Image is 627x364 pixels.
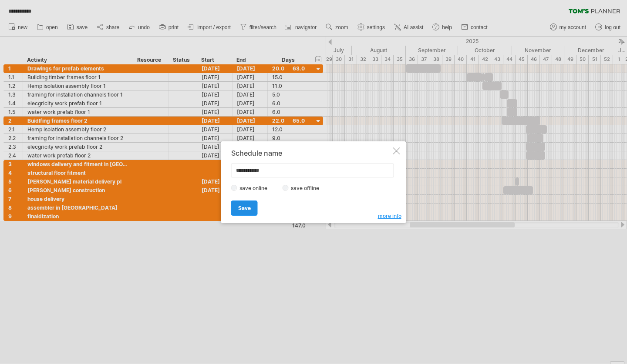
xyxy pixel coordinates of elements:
label: save online [237,185,275,191]
span: more info [378,213,401,219]
div: Schedule name [231,149,391,157]
a: Save [231,200,258,216]
span: Save [238,205,251,211]
label: save offline [289,185,327,191]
